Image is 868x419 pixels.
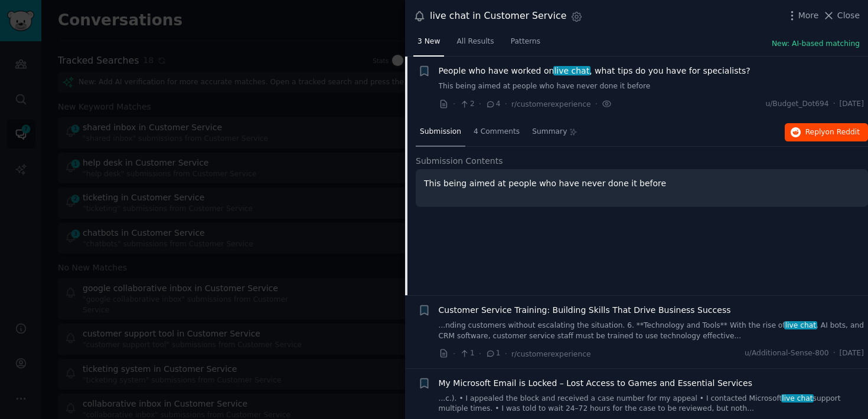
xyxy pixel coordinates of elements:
p: This being aimed at people who have never done it before [424,177,860,190]
span: · [505,98,507,110]
span: · [479,98,481,110]
span: live chat [781,394,814,402]
span: u/Additional-Sense-800 [745,348,829,359]
span: · [453,98,455,110]
span: · [595,98,597,110]
span: More [798,9,819,22]
button: New: AI-based matching [772,39,860,50]
span: on Reddit [825,128,860,136]
span: Submission Contents [416,155,503,167]
span: Patterns [511,37,540,47]
span: 1 [459,348,474,359]
span: [DATE] [840,348,864,359]
span: 4 Comments [474,127,520,137]
span: People who have worked on , what tips do you have for specialists? [439,65,750,77]
span: live chat [784,321,817,329]
span: · [453,348,455,360]
span: u/Budget_Dot694 [765,99,828,110]
a: ...c.). • I appealed the block and received a case number for my appeal • I contacted Microsoftli... [439,394,864,414]
span: live chat [553,66,590,75]
span: 4 [485,99,500,110]
span: [DATE] [840,99,864,110]
span: · [833,348,836,359]
span: 1 [485,348,500,359]
a: Patterns [507,32,544,57]
span: · [479,348,481,360]
a: All Results [452,32,498,57]
span: · [833,99,836,110]
button: More [786,9,819,22]
a: People who have worked onlive chat, what tips do you have for specialists? [439,65,750,77]
span: Summary [532,127,567,137]
div: live chat in Customer Service [430,9,566,24]
a: This being aimed at people who have never done it before [439,81,864,92]
a: 3 New [413,32,444,57]
span: · [505,348,507,360]
span: 2 [459,99,474,110]
span: 3 New [417,37,440,47]
span: Close [837,9,860,22]
a: ...nding customers without escalating the situation. 6. **Technology and Tools** With the rise of... [439,321,864,341]
button: Close [823,9,860,22]
a: Customer Service Training: Building Skills That Drive Business Success [439,304,731,316]
span: All Results [456,37,494,47]
button: Replyon Reddit [785,123,868,142]
span: r/customerexperience [511,100,590,108]
a: My Microsoft Email is Locked – Lost Access to Games and Essential Services [439,377,752,390]
span: Submission [420,127,461,137]
span: Reply [805,127,860,138]
span: r/customerexperience [511,350,590,358]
